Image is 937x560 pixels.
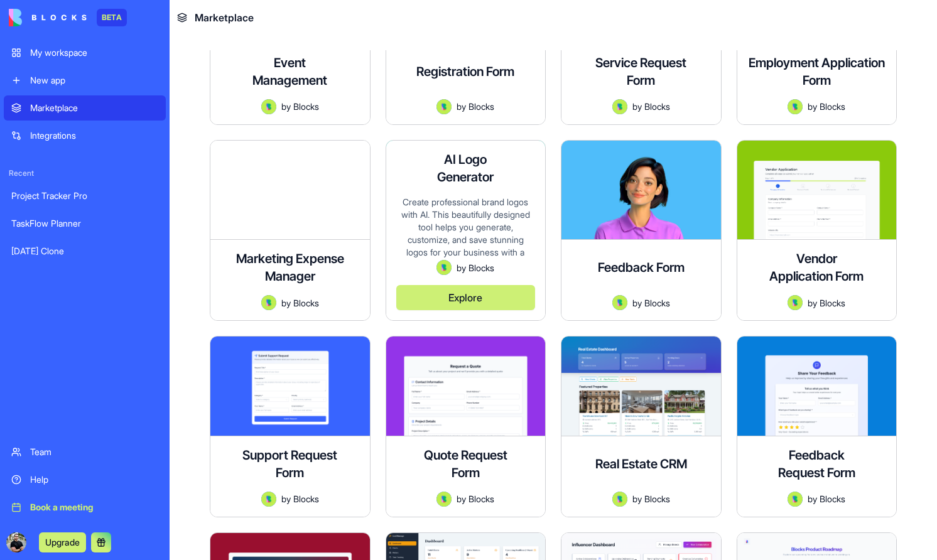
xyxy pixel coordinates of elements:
[808,492,817,505] span: by
[11,245,158,257] div: [DATE] Clone
[808,296,817,310] span: by
[396,196,536,260] div: Create professional brand logos with AI. This beautifully designed tool helps you generate, custo...
[561,140,722,321] a: Feedback FormAvatarbyBlocks
[11,217,158,230] div: TaskFlow Planner
[788,295,803,310] img: Avatar
[4,168,166,178] span: Recent
[632,100,642,113] span: by
[9,9,87,26] img: logo
[6,532,26,552] img: ACg8ocJVc_Mfwgc1lrMhcNzOKLqlaHA8BiFwsxv8RF8NzbI4c6G03g5P=s96-c
[415,151,516,186] h4: AI Logo Generator
[788,492,803,507] img: Avatar
[293,492,319,505] span: Blocks
[30,102,158,114] div: Marketplace
[766,250,867,285] h4: Vendor Application Form
[281,296,291,310] span: by
[457,100,466,113] span: by
[39,532,86,552] button: Upgrade
[396,285,536,310] button: Explore
[30,501,158,514] div: Book a meeting
[468,261,494,274] span: Blocks
[644,296,670,310] span: Blocks
[737,140,897,321] a: Vendor Application FormAvatarbyBlocks
[737,336,897,517] a: Feedback Request FormAvatarbyBlocks
[4,467,166,492] a: Help
[436,99,452,114] img: Avatar
[747,54,887,89] h4: Employment Application Form
[11,190,158,202] div: Project Tracker Pro
[591,54,691,89] h4: Service Request Form
[97,9,127,26] div: BETA
[240,54,340,89] h4: Event Management
[612,295,627,310] img: Avatar
[386,140,546,321] a: AI Logo GeneratorCreate professional brand logos with AI. This beautifully designed tool helps yo...
[457,261,466,274] span: by
[30,446,158,458] div: Team
[4,123,166,148] a: Integrations
[281,100,291,113] span: by
[4,439,166,465] a: Team
[598,259,685,276] h4: Feedback Form
[210,140,371,321] a: Marketing Expense ManagerAvatarbyBlocks
[293,296,319,310] span: Blocks
[457,492,466,505] span: by
[766,446,867,482] h4: Feedback Request Form
[4,95,166,121] a: Marketplace
[612,492,627,507] img: Avatar
[436,492,452,507] img: Avatar
[644,492,670,505] span: Blocks
[820,100,845,113] span: Blocks
[30,46,158,59] div: My workspace
[9,9,127,26] a: BETA
[788,99,803,114] img: Avatar
[644,100,670,113] span: Blocks
[468,100,494,113] span: Blocks
[632,492,642,505] span: by
[39,536,86,548] a: Upgrade
[820,492,845,505] span: Blocks
[4,40,166,65] a: My workspace
[4,211,166,236] a: TaskFlow Planner
[415,446,516,482] h4: Quote Request Form
[30,473,158,486] div: Help
[436,260,452,275] img: Avatar
[195,10,254,25] span: Marketplace
[386,336,546,517] a: Quote Request FormAvatarbyBlocks
[820,296,845,310] span: Blocks
[561,336,722,517] a: Real Estate CRMAvatarbyBlocks
[808,100,817,113] span: by
[261,295,276,310] img: Avatar
[612,99,627,114] img: Avatar
[632,296,642,310] span: by
[261,492,276,507] img: Avatar
[468,492,494,505] span: Blocks
[4,68,166,93] a: New app
[595,455,687,473] h4: Real Estate CRM
[4,183,166,208] a: Project Tracker Pro
[416,63,514,80] h4: Registration Form
[4,495,166,520] a: Book a meeting
[261,99,276,114] img: Avatar
[240,446,340,482] h4: Support Request Form
[30,74,158,87] div: New app
[293,100,319,113] span: Blocks
[4,239,166,264] a: [DATE] Clone
[30,129,158,142] div: Integrations
[281,492,291,505] span: by
[210,336,371,517] a: Support Request FormAvatarbyBlocks
[220,250,360,285] h4: Marketing Expense Manager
